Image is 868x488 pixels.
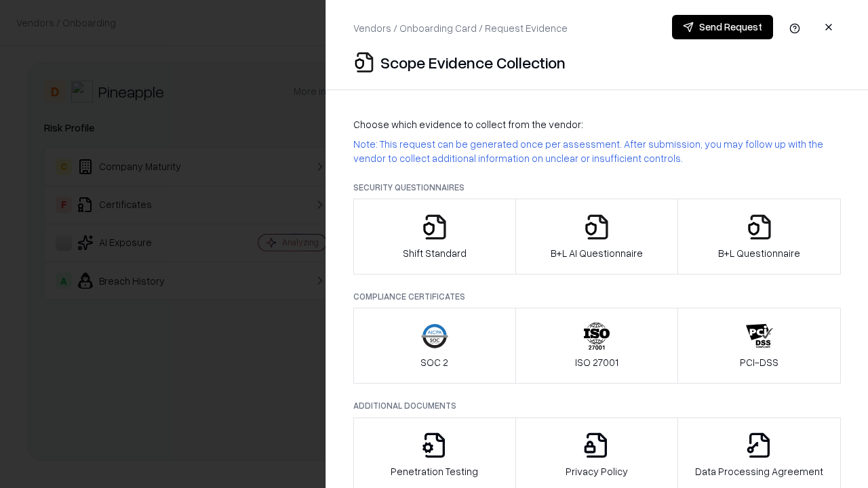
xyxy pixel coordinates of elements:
p: ISO 27001 [575,355,618,369]
p: Compliance Certificates [353,291,841,302]
p: SOC 2 [420,355,448,369]
p: Vendors / Onboarding Card / Request Evidence [353,21,568,35]
p: B+L AI Questionnaire [551,246,643,260]
p: Shift Standard [403,246,467,260]
button: Send Request [672,15,773,39]
p: Penetration Testing [391,464,478,479]
p: Choose which evidence to collect from the vendor: [353,117,841,131]
p: Note: This request can be generated once per assessment. After submission, you may follow up with... [353,137,841,165]
p: Security Questionnaires [353,182,841,193]
p: Data Processing Agreement [695,464,823,479]
p: Privacy Policy [566,464,628,479]
p: PCI-DSS [740,355,778,369]
p: Additional Documents [353,400,841,411]
button: ISO 27001 [515,308,679,384]
button: Shift Standard [353,199,516,274]
p: Scope Evidence Collection [380,52,566,73]
p: B+L Questionnaire [718,246,800,260]
button: PCI-DSS [677,308,841,384]
button: B+L Questionnaire [677,199,841,274]
button: B+L AI Questionnaire [515,199,679,274]
button: SOC 2 [353,308,516,384]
